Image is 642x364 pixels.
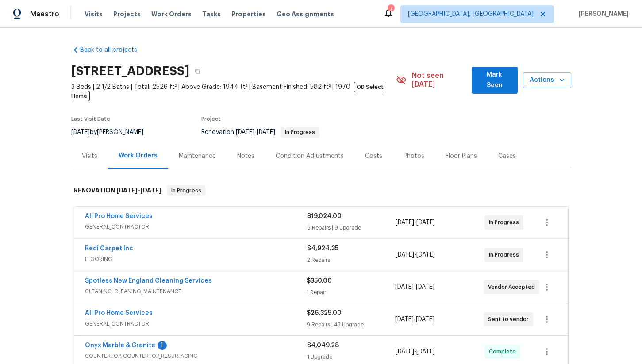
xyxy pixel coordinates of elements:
[365,152,382,161] div: Costs
[396,252,414,258] span: [DATE]
[307,245,338,252] span: $4,924.35
[388,5,394,14] div: 3
[307,256,396,264] div: 2 Repairs
[113,10,141,19] span: Projects
[179,152,216,161] div: Maintenance
[236,129,275,135] span: -
[158,341,167,350] div: 1
[395,284,414,290] span: [DATE]
[85,319,307,328] span: GENERAL_CONTRACTOR
[30,10,59,19] span: Maestro
[85,352,307,360] span: COUNTERTOP, COUNTERTOP_RESURFACING
[116,187,161,193] span: -
[416,219,435,226] span: [DATE]
[396,250,435,259] span: -
[408,10,534,19] span: [GEOGRAPHIC_DATA], [GEOGRAPHIC_DATA]
[396,347,435,356] span: -
[498,152,516,161] div: Cases
[85,222,307,231] span: GENERAL_CONTRACTOR
[116,187,138,193] span: [DATE]
[168,186,205,195] span: In Progress
[85,245,133,252] a: Redi Carpet Inc
[71,82,384,101] span: OD Select Home
[489,250,523,259] span: In Progress
[85,213,153,219] a: All Pro Home Services
[416,316,434,322] span: [DATE]
[74,185,161,196] h6: RENOVATION
[446,152,477,161] div: Floor Plans
[416,349,435,355] span: [DATE]
[307,278,332,284] span: $350.00
[396,218,435,227] span: -
[71,46,156,54] a: Back to all projects
[307,320,395,329] div: 9 Repairs | 43 Upgrade
[82,152,97,161] div: Visits
[488,315,532,324] span: Sent to vendor
[202,11,221,17] span: Tasks
[201,129,319,135] span: Renovation
[416,252,435,258] span: [DATE]
[489,347,519,356] span: Complete
[307,223,396,232] div: 6 Repairs | 9 Upgrade
[395,316,414,322] span: [DATE]
[151,10,192,19] span: Work Orders
[404,152,424,161] div: Photos
[281,130,319,135] span: In Progress
[277,10,334,19] span: Geo Assignments
[257,129,275,135] span: [DATE]
[140,187,161,193] span: [DATE]
[489,218,523,227] span: In Progress
[416,284,434,290] span: [DATE]
[201,116,221,122] span: Project
[71,176,571,205] div: RENOVATION [DATE]-[DATE]In Progress
[307,310,342,316] span: $26,325.00
[85,342,155,349] a: Onyx Marble & Granite
[71,129,90,135] span: [DATE]
[530,75,564,86] span: Actions
[85,10,103,19] span: Visits
[307,213,342,219] span: $19,024.00
[479,69,511,91] span: Mark Seen
[231,10,266,19] span: Properties
[85,278,212,284] a: Spotless New England Cleaning Services
[119,151,158,160] div: Work Orders
[395,283,434,291] span: -
[237,152,254,161] div: Notes
[307,342,339,349] span: $4,049.28
[85,255,307,264] span: FLOORING
[71,116,110,122] span: Last Visit Date
[396,219,414,226] span: [DATE]
[71,83,396,100] span: 3 Beds | 2 1/2 Baths | Total: 2526 ft² | Above Grade: 1944 ft² | Basement Finished: 582 ft² | 1970
[307,288,395,297] div: 1 Repair
[575,10,629,19] span: [PERSON_NAME]
[276,152,344,161] div: Condition Adjustments
[71,67,189,76] h2: [STREET_ADDRESS]
[236,129,254,135] span: [DATE]
[396,349,414,355] span: [DATE]
[412,71,466,89] span: Not seen [DATE]
[85,310,153,316] a: All Pro Home Services
[71,127,154,138] div: by [PERSON_NAME]
[523,72,571,88] button: Actions
[85,287,307,296] span: CLEANING, CLEANING_MAINTENANCE
[307,353,396,361] div: 1 Upgrade
[472,67,518,94] button: Mark Seen
[488,283,538,291] span: Vendor Accepted
[395,315,434,324] span: -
